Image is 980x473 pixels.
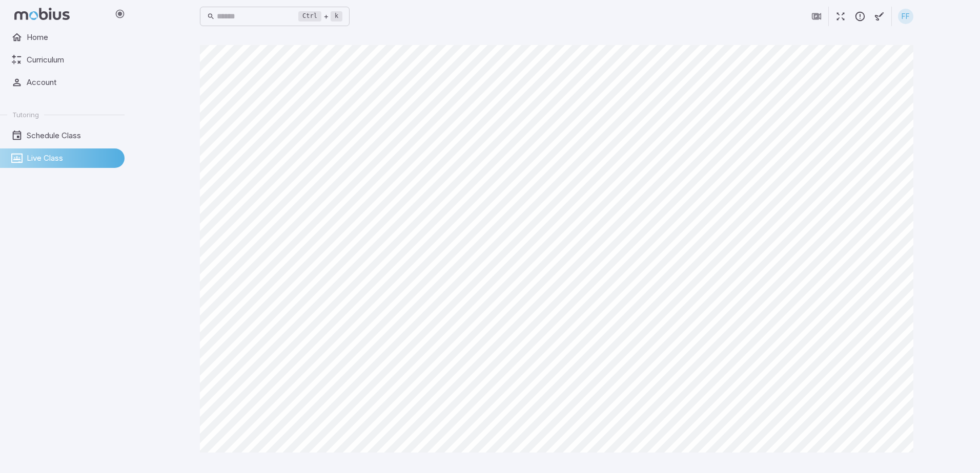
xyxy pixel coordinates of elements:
[831,7,850,26] button: Fullscreen Game
[12,110,39,119] span: Tutoring
[27,54,117,66] span: Curriculum
[850,7,870,26] button: Report an Issue
[870,7,889,26] button: Start Drawing on Questions
[298,10,342,23] div: +
[27,32,117,43] span: Home
[27,130,117,141] span: Schedule Class
[331,11,342,21] kbd: k
[27,77,117,88] span: Account
[898,9,913,24] div: FF
[807,7,826,26] button: Join in Zoom Client
[27,153,117,164] span: Live Class
[298,11,321,21] kbd: Ctrl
